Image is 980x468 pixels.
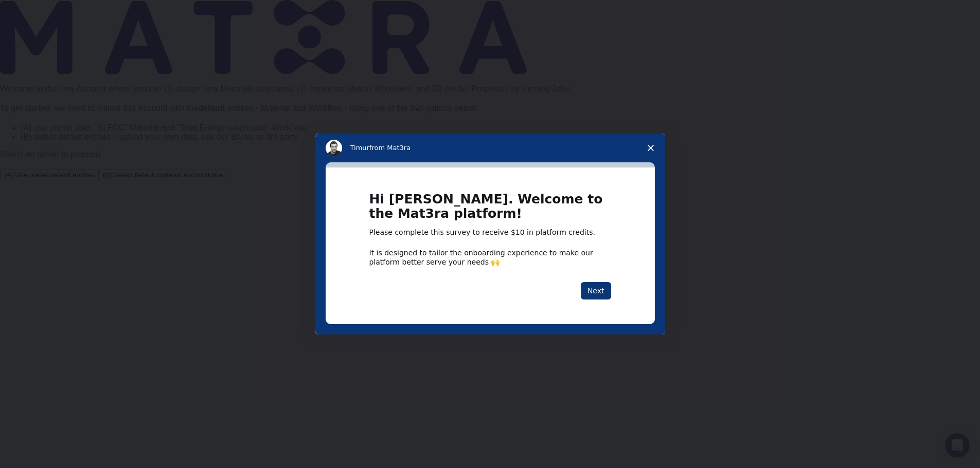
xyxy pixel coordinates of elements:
button: Next [581,282,611,299]
span: Close survey [636,134,665,162]
span: Timur [350,144,369,152]
h1: Hi [PERSON_NAME]. Welcome to the Mat3ra platform! [369,192,611,228]
div: It is designed to tailor the onboarding experience to make our platform better serve your needs 🙌 [369,248,611,267]
span: 지원 [26,7,42,16]
div: Please complete this survey to receive $10 in platform credits. [369,228,611,238]
span: from Mat3ra [369,144,411,152]
img: Profile image for Timur [326,140,342,156]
